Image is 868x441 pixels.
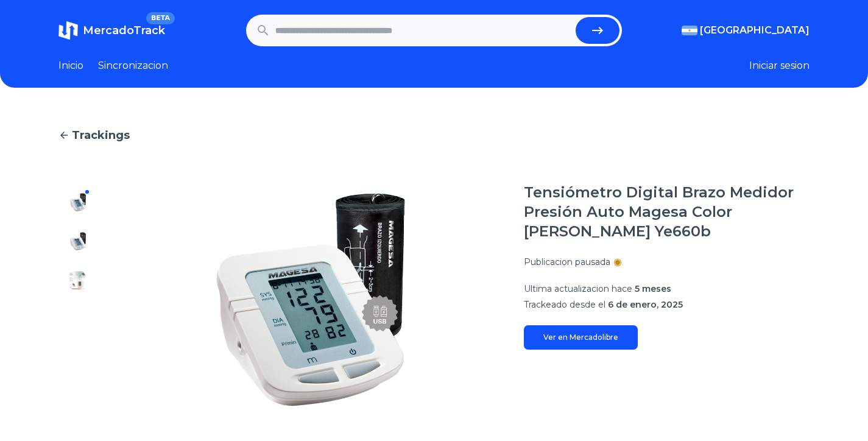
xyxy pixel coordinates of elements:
[58,58,83,73] a: Inicio
[524,256,610,268] p: Publicacion pausada
[700,23,810,38] span: [GEOGRAPHIC_DATA]
[68,192,88,212] img: Tensiómetro Digital Brazo Medidor Presión Auto Magesa Color Blanco Ye660b
[635,283,671,294] span: 5 meses
[524,283,632,294] span: Ultima actualizacion hace
[98,58,168,73] a: Sincronizacion
[58,127,810,144] a: Trackings
[524,299,605,310] span: Trackeado desde el
[608,299,683,310] span: 6 de enero, 2025
[682,26,697,35] img: Argentina
[524,183,810,241] h1: Tensiómetro Digital Brazo Medidor Presión Auto Magesa Color [PERSON_NAME] Ye660b
[68,270,88,290] img: Tensiómetro Digital Brazo Medidor Presión Auto Magesa Color Blanco Ye660b
[72,127,130,144] span: Trackings
[68,231,88,251] img: Tensiómetro Digital Brazo Medidor Presión Auto Magesa Color Blanco Ye660b
[68,309,88,329] img: Tensiómetro Digital Brazo Medidor Presión Auto Magesa Color Blanco Ye660b
[68,387,88,407] img: Tensiómetro Digital Brazo Medidor Presión Auto Magesa Color Blanco Ye660b
[524,325,638,350] a: Ver en Mercadolibre
[749,58,810,73] button: Iniciar sesion
[83,24,165,37] span: MercadoTrack
[68,348,88,368] img: Tensiómetro Digital Brazo Medidor Presión Auto Magesa Color Blanco Ye660b
[58,21,78,40] img: MercadoTrack
[146,12,175,24] span: BETA
[58,21,165,40] a: MercadoTrackBETA
[682,23,810,38] button: [GEOGRAPHIC_DATA]
[122,183,499,417] img: Tensiómetro Digital Brazo Medidor Presión Auto Magesa Color Blanco Ye660b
